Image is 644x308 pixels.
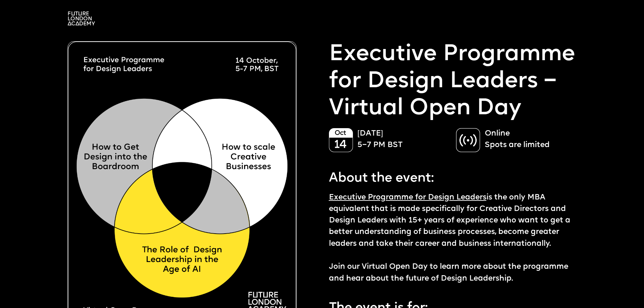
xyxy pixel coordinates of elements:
[68,11,95,25] img: A logo saying in 3 lines: Future London Academy
[357,128,449,151] p: [DATE] 5–7 PM BST
[329,194,486,202] a: Executive Programme for Design Leaders
[329,41,583,122] p: Executive Programme for Design Leaders – Virtual Open Day
[329,192,583,285] p: is the only MBA equivalent that is made specifically for Creative Directors and Design Leaders wi...
[329,165,583,188] p: About the event:
[485,128,576,151] p: Online Spots are limited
